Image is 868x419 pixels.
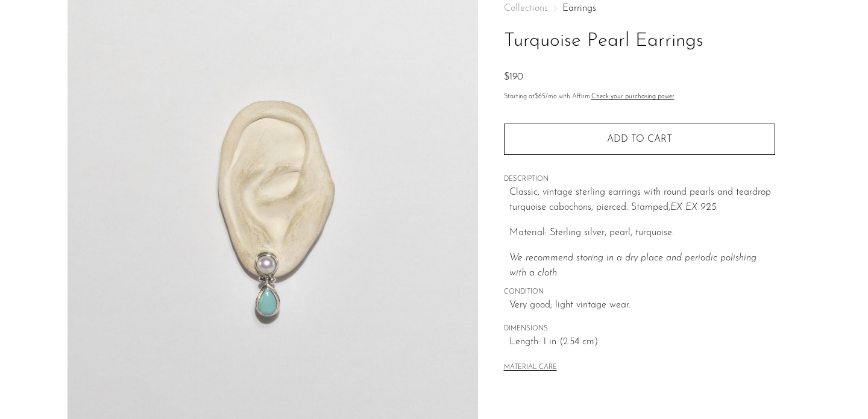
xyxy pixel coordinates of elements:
h1: Turquoise Pearl Earrings [504,26,775,57]
em: EX EX 925. [670,203,718,212]
span: Length: 1 in (2.54 cm) [509,335,775,350]
nav: Breadcrumbs [504,4,775,13]
button: MATERIAL CARE [504,364,557,373]
p: Classic, vintage sterling earrings with round pearls and teardrop turquoise cabochons, pierced. S... [509,185,775,216]
span: DESCRIPTION [504,174,775,185]
span: $65 [535,93,546,100]
span: Add to cart [607,134,672,144]
span: $190 [504,72,523,82]
span: Very good; light vintage wear. [509,298,775,313]
span: CONDITION [504,287,775,298]
p: Material: Sterling silver, pearl, turquoise. [509,225,775,241]
i: We recommend storing in a dry place and periodic polishing with a cloth. [509,253,756,279]
button: Add to cart [504,124,775,155]
span: DIMENSIONS [504,324,775,335]
span: Collections [504,4,548,13]
p: Starting at /mo with Affirm. [504,92,775,102]
a: Earrings [562,4,596,13]
a: Check your purchasing power - Learn more about Affirm Financing (opens in modal) [591,93,675,100]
